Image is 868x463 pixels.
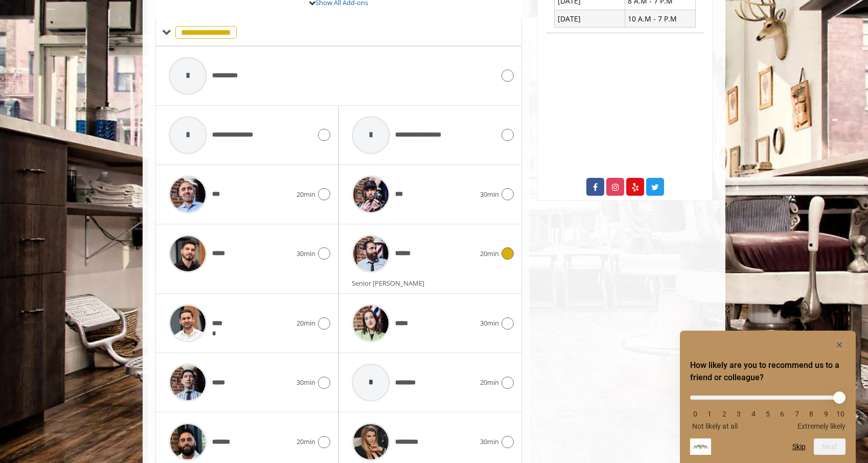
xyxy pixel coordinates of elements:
[625,10,695,28] td: 10 A.M - 7 P.M
[296,436,315,447] span: 20min
[797,422,846,430] span: Extremely likely
[480,318,499,329] span: 30min
[480,377,499,388] span: 20min
[296,189,315,200] span: 20min
[690,339,846,455] div: How likely are you to recommend us to a friend or colleague? Select an option from 0 to 10, with ...
[806,410,816,418] li: 8
[814,438,846,455] button: Next question
[719,410,729,418] li: 2
[296,318,315,329] span: 20min
[480,248,499,259] span: 20min
[690,388,846,430] div: How likely are you to recommend us to a friend or colleague? Select an option from 0 to 10, with ...
[792,443,806,451] button: Skip
[296,248,315,259] span: 30min
[763,410,773,418] li: 5
[296,377,315,388] span: 30min
[690,410,700,418] li: 0
[480,436,499,447] span: 30min
[352,279,429,288] span: Senior [PERSON_NAME]
[480,189,499,200] span: 30min
[833,339,846,351] button: Hide survey
[835,410,846,418] li: 10
[734,410,744,418] li: 3
[704,410,715,418] li: 1
[792,410,802,418] li: 7
[821,410,831,418] li: 9
[748,410,759,418] li: 4
[690,359,846,384] h2: How likely are you to recommend us to a friend or colleague? Select an option from 0 to 10, with ...
[692,422,738,430] span: Not likely at all
[777,410,787,418] li: 6
[555,10,625,28] td: [DATE]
